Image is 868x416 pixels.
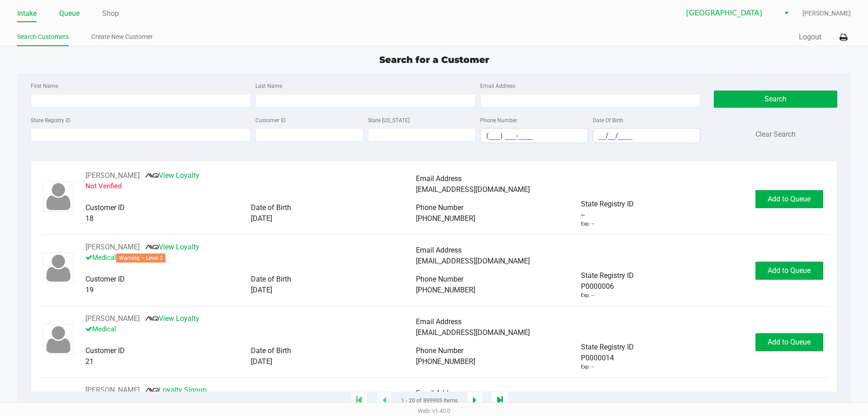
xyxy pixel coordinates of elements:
[416,317,462,326] span: Email Address
[416,357,475,366] span: [PHONE_NUMBER]
[251,346,291,355] span: Date of Birth
[251,203,291,212] span: Date of Birth
[31,116,71,124] label: State Registry ID
[251,214,272,223] span: [DATE]
[368,116,410,124] label: State [US_STATE]
[755,262,823,280] button: Add to Queue
[350,392,368,410] app-submit-button: Move to first page
[102,7,119,20] a: Shop
[416,286,475,294] span: [PHONE_NUMBER]
[581,353,614,363] span: P0000014
[85,253,416,263] p: Medical
[802,9,851,18] span: [PERSON_NAME]
[755,333,823,351] button: Add to Queue
[85,286,94,294] span: 19
[581,343,634,351] span: State Registry ID
[377,392,392,410] app-submit-button: Previous
[581,292,594,300] div: Exp: --
[755,129,796,140] button: Clear Search
[416,246,462,254] span: Email Address
[85,203,125,212] span: Customer ID
[467,392,482,410] app-submit-button: Next
[85,214,94,223] span: 18
[85,181,416,191] p: Not Verified
[416,389,462,397] span: Email Address
[59,7,80,20] a: Queue
[85,346,125,355] span: Customer ID
[145,314,199,323] a: View Loyalty
[416,328,530,337] span: [EMAIL_ADDRESS][DOMAIN_NAME]
[145,243,199,251] a: View Loyalty
[593,116,623,124] label: Date Of Birth
[768,266,811,275] span: Add to Queue
[768,338,811,346] span: Add to Queue
[581,271,634,280] span: State Registry ID
[581,200,634,208] span: State Registry ID
[581,210,585,220] span: --
[581,281,614,292] span: P0000006
[481,129,588,143] input: Format: (999) 999-9999
[145,171,199,180] a: View Loyalty
[416,257,530,265] span: [EMAIL_ADDRESS][DOMAIN_NAME]
[416,174,462,183] span: Email Address
[416,346,463,355] span: Phone Number
[480,116,517,124] label: Phone Number
[379,54,489,65] span: Search for a Customer
[755,190,823,208] button: Add to Queue
[686,8,774,19] span: [GEOGRAPHIC_DATA]
[255,82,282,90] label: Last Name
[17,31,69,43] a: Search Customers
[17,7,37,20] a: Intake
[85,313,140,324] button: See customer info
[799,32,821,43] button: Logout
[251,286,272,294] span: [DATE]
[255,116,286,124] label: Customer ID
[85,242,140,253] button: See customer info
[85,357,94,366] span: 21
[91,31,153,43] a: Create New Customer
[85,170,140,181] button: See customer info
[491,392,509,410] app-submit-button: Move to last page
[145,386,207,394] a: Loyalty Signup
[416,185,530,194] span: [EMAIL_ADDRESS][DOMAIN_NAME]
[593,128,701,143] kendo-maskedtextbox: Format: MM/DD/YYYY
[593,129,700,143] input: Format: MM/DD/YYYY
[251,357,272,366] span: [DATE]
[31,82,58,90] label: First Name
[85,385,140,396] button: See customer info
[416,203,463,212] span: Phone Number
[85,275,125,283] span: Customer ID
[780,5,793,21] button: Select
[581,363,594,371] div: Exp: --
[416,214,475,223] span: [PHONE_NUMBER]
[768,195,811,203] span: Add to Queue
[85,324,416,335] p: Medical
[116,253,165,263] span: Warning – Level 2
[416,275,463,283] span: Phone Number
[581,220,594,228] div: Exp: --
[480,128,588,143] kendo-maskedtextbox: Format: (999) 999-9999
[480,82,515,90] label: Email Address
[251,275,291,283] span: Date of Birth
[401,396,458,405] span: 1 - 20 of 899993 items
[714,91,837,108] button: Search
[418,407,450,414] span: Web: v1.40.0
